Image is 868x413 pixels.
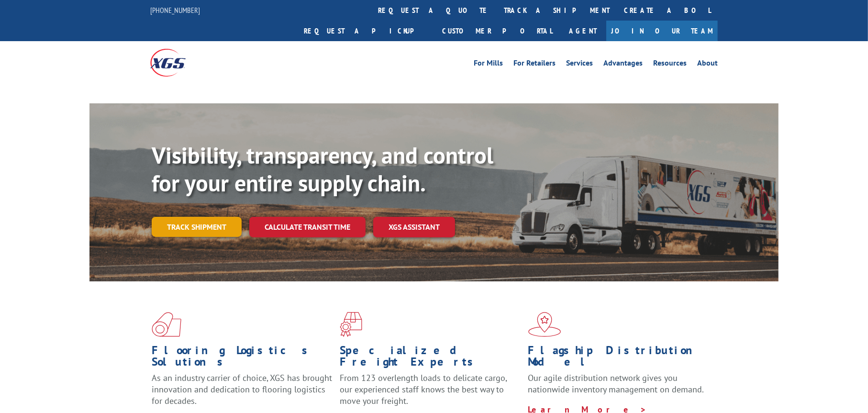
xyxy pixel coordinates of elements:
a: Services [566,59,593,70]
b: Visibility, transparency, and control for your entire supply chain. [152,140,493,198]
a: Agent [559,21,606,41]
a: Calculate transit time [249,217,366,237]
h1: Flagship Distribution Model [528,345,709,372]
a: Request a pickup [297,21,435,41]
a: About [697,59,718,70]
a: [PHONE_NUMBER] [150,5,200,15]
img: xgs-icon-total-supply-chain-intelligence-red [152,312,181,337]
a: Advantages [603,59,643,70]
a: Track shipment [152,217,242,237]
h1: Flooring Logistics Solutions [152,345,333,372]
a: XGS ASSISTANT [373,217,455,237]
h1: Specialized Freight Experts [340,345,521,372]
span: Our agile distribution network gives you nationwide inventory management on demand. [528,372,704,395]
a: Join Our Team [606,21,718,41]
a: Customer Portal [435,21,559,41]
a: For Retailers [513,59,556,70]
img: xgs-icon-flagship-distribution-model-red [528,312,561,337]
a: Resources [653,59,687,70]
span: As an industry carrier of choice, XGS has brought innovation and dedication to flooring logistics... [152,372,332,406]
a: For Mills [474,59,503,70]
img: xgs-icon-focused-on-flooring-red [340,312,362,337]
